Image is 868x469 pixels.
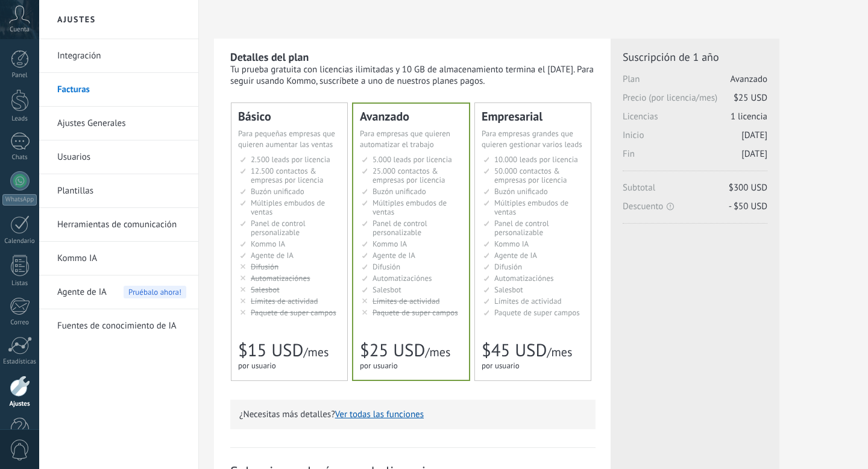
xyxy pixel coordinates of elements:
div: Tu prueba gratuita con licencias ilimitadas y 10 GB de almacenamiento termina el [DATE]. Para seg... [230,64,596,87]
span: Subtotal [623,182,767,201]
span: 12.500 contactos & empresas por licencia [251,166,323,185]
span: Cuenta [10,26,30,34]
span: Automatizaciónes [373,273,432,283]
span: Para empresas que quieren automatizar el trabajo [360,128,450,150]
li: Fuentes de conocimiento de IA [39,309,198,342]
div: Chats [2,154,37,162]
p: ¿Necesitas más detalles? [239,409,587,420]
div: Ajustes [2,400,37,408]
span: 25.000 contactos & empresas por licencia [373,166,445,185]
div: Empresarial [482,110,584,122]
span: por usuario [482,360,520,371]
div: Leads [2,115,37,123]
div: Listas [2,280,37,288]
span: 1 licencia [731,111,767,122]
span: Difusión [373,262,400,272]
span: Precio (por licencia/mes) [623,92,767,111]
span: /mes [303,344,329,360]
span: $45 USD [482,339,547,362]
span: 10.000 leads por licencia [494,154,578,165]
span: Para pequeñas empresas que quieren aumentar las ventas [238,128,335,150]
span: Salesbot [373,285,401,295]
span: $25 USD [360,339,425,362]
button: Ver todas las funciones [335,409,424,420]
li: Facturas [39,73,198,107]
li: Kommo IA [39,242,198,275]
span: 2.500 leads por licencia [251,154,330,165]
span: $300 USD [729,182,767,194]
div: Panel [2,72,37,80]
div: WhatsApp [2,194,37,206]
span: Salesbot [494,285,523,295]
span: - $50 USD [729,201,767,212]
span: Límites de actividad [494,296,562,306]
span: Kommo IA [373,239,407,249]
span: Inicio [623,130,767,148]
span: Para empresas grandes que quieren gestionar varios leads [482,128,582,150]
div: Correo [2,319,37,327]
span: Kommo IA [251,239,285,249]
div: Calendario [2,238,37,245]
span: Panel de control personalizable [494,218,549,238]
span: /mes [547,344,572,360]
span: Kommo IA [494,239,529,249]
li: Ajustes Generales [39,107,198,140]
li: Herramientas de comunicación [39,208,198,242]
li: Usuarios [39,140,198,174]
span: /mes [425,344,450,360]
span: Suscripción de 1 año [623,50,767,64]
span: Agente de IA [57,275,107,309]
span: Plan [623,74,767,92]
span: Buzón unificado [494,186,548,197]
span: Pruébalo ahora! [124,286,186,298]
span: $15 USD [238,339,303,362]
span: $25 USD [734,92,767,104]
span: Buzón unificado [251,186,304,197]
span: Agente de IA [494,250,537,260]
li: Integración [39,39,198,73]
a: Plantillas [57,174,186,208]
span: por usuario [238,360,276,371]
div: Estadísticas [2,358,37,366]
span: Panel de control personalizable [251,218,306,238]
span: Salesbot [251,285,280,295]
a: Ajustes Generales [57,107,186,140]
span: Agente de IA [251,250,294,260]
span: [DATE] [741,148,767,160]
a: Integración [57,39,186,73]
span: Fin [623,148,767,167]
span: Automatizaciónes [251,273,310,283]
span: Múltiples embudos de ventas [251,198,325,217]
span: 5.000 leads por licencia [373,154,452,165]
a: Fuentes de conocimiento de IA [57,309,186,343]
a: Usuarios [57,140,186,174]
span: Límites de actividad [373,296,440,306]
span: Licencias [623,111,767,130]
span: Paquete de super campos [251,307,336,318]
span: Buzón unificado [373,186,426,197]
div: Avanzado [360,110,462,122]
span: Múltiples embudos de ventas [373,198,447,217]
li: Agente de IA [39,275,198,309]
a: Kommo IA [57,242,186,275]
span: por usuario [360,360,398,371]
a: Herramientas de comunicación [57,208,186,242]
span: Agente de IA [373,250,415,260]
span: Difusión [251,262,278,272]
a: Facturas [57,73,186,107]
span: Paquete de super campos [373,307,458,318]
li: Plantillas [39,174,198,208]
span: Avanzado [731,74,767,85]
a: Agente de IA Pruébalo ahora! [57,275,186,309]
span: Paquete de super campos [494,307,580,318]
span: Automatizaciónes [494,273,554,283]
span: Descuento [623,201,767,212]
span: 50.000 contactos & empresas por licencia [494,166,567,185]
span: Límites de actividad [251,296,318,306]
span: Panel de control personalizable [373,218,427,238]
div: Básico [238,110,341,122]
b: Detalles del plan [230,50,309,64]
span: Múltiples embudos de ventas [494,198,568,217]
span: Difusión [494,262,522,272]
span: [DATE] [741,130,767,141]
